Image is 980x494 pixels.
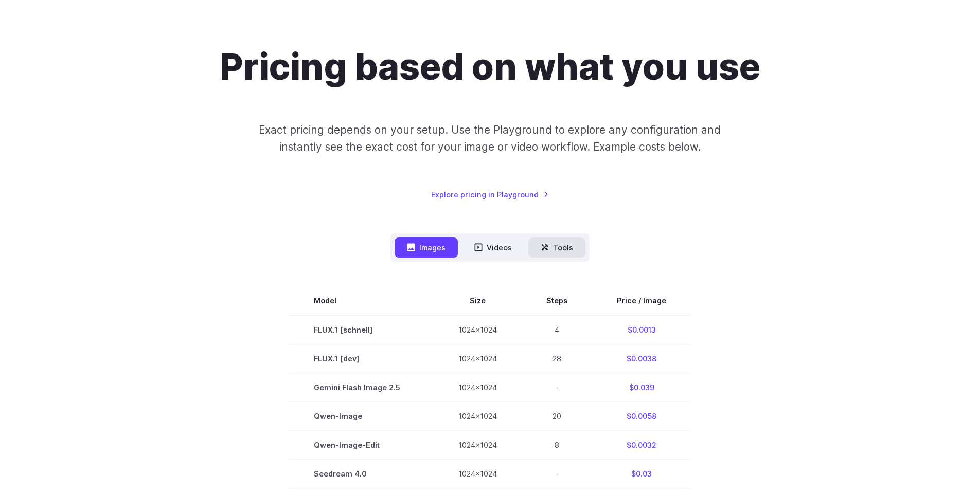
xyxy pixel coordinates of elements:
[434,401,522,430] td: 1024x1024
[434,286,522,315] th: Size
[434,460,522,488] td: 1024x1024
[522,460,592,488] td: -
[592,315,691,344] td: $0.0013
[592,430,691,459] td: $0.0032
[434,373,522,401] td: 1024x1024
[289,401,434,430] td: Qwen-Image
[592,460,691,488] td: $0.03
[592,344,691,373] td: $0.0038
[522,286,592,315] th: Steps
[314,381,409,393] span: Gemini Flash Image 2.5
[462,237,524,258] button: Videos
[592,373,691,401] td: $0.039
[528,237,585,258] button: Tools
[289,286,434,315] th: Model
[289,460,434,488] td: Seedream 4.0
[431,189,549,200] a: Explore pricing in Playground
[522,315,592,344] td: 4
[220,45,760,88] h1: Pricing based on what you use
[522,344,592,373] td: 28
[289,344,434,373] td: FLUX.1 [dev]
[395,237,458,258] button: Images
[239,121,740,156] p: Exact pricing depends on your setup. Use the Playground to explore any configuration and instantl...
[434,344,522,373] td: 1024x1024
[289,315,434,344] td: FLUX.1 [schnell]
[289,430,434,459] td: Qwen-Image-Edit
[592,401,691,430] td: $0.0058
[434,315,522,344] td: 1024x1024
[522,373,592,401] td: -
[434,430,522,459] td: 1024x1024
[522,430,592,459] td: 8
[592,286,691,315] th: Price / Image
[522,401,592,430] td: 20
